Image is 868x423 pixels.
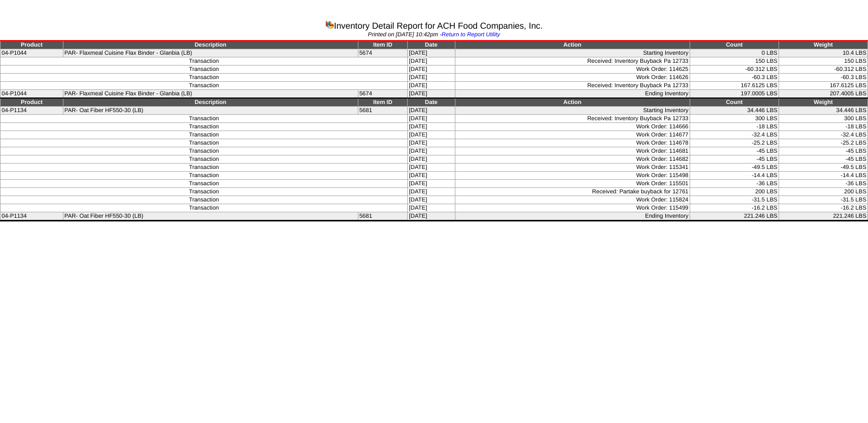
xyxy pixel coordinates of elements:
[358,107,408,115] td: 5681
[358,41,408,49] td: Item ID
[408,204,455,212] td: [DATE]
[63,49,358,57] td: PAR- Flaxmeal Cuisine Flax Binder - Glanbia (LB)
[690,131,779,139] td: -32.4 LBS
[690,196,779,204] td: -31.5 LBS
[779,66,867,74] td: -60.312 LBS
[408,49,455,57] td: [DATE]
[408,172,455,180] td: [DATE]
[455,90,690,99] td: Ending Inventory
[690,107,779,115] td: 34.446 LBS
[455,57,690,66] td: Received: Inventory Buyback Pa 12733
[408,180,455,188] td: [DATE]
[779,139,867,147] td: -25.2 LBS
[779,57,867,66] td: 150 LBS
[408,188,455,196] td: [DATE]
[690,180,779,188] td: -36 LBS
[455,172,690,180] td: Work Order: 115498
[1,57,408,66] td: Transaction
[408,147,455,155] td: [DATE]
[408,164,455,172] td: [DATE]
[408,98,455,107] td: Date
[1,196,408,204] td: Transaction
[690,41,779,49] td: Count
[1,82,408,90] td: Transaction
[455,74,690,82] td: Work Order: 114626
[1,139,408,147] td: Transaction
[779,107,867,115] td: 34.446 LBS
[779,41,867,49] td: Weight
[455,139,690,147] td: Work Order: 114678
[442,31,500,38] a: Return to Report Utility
[690,204,779,212] td: -16.2 LBS
[455,98,690,107] td: Action
[779,147,867,155] td: -45 LBS
[455,123,690,131] td: Work Order: 114666
[63,90,358,99] td: PAR- Flaxmeal Cuisine Flax Binder - Glanbia (LB)
[779,172,867,180] td: -14.4 LBS
[690,164,779,172] td: -49.5 LBS
[779,188,867,196] td: 200 LBS
[1,147,408,155] td: Transaction
[358,49,408,57] td: 5674
[690,139,779,147] td: -25.2 LBS
[1,180,408,188] td: Transaction
[455,82,690,90] td: Received: Inventory Buyback Pa 12733
[1,155,408,164] td: Transaction
[690,172,779,180] td: -14.4 LBS
[455,131,690,139] td: Work Order: 114677
[1,66,408,74] td: Transaction
[358,90,408,99] td: 5674
[408,66,455,74] td: [DATE]
[779,131,867,139] td: -32.4 LBS
[63,98,358,107] td: Description
[690,90,779,99] td: 197.0005 LBS
[779,49,867,57] td: 10.4 LBS
[63,107,358,115] td: PAR- Oat Fiber HF550-30 (LB)
[690,98,779,107] td: Count
[408,115,455,123] td: [DATE]
[779,212,867,221] td: 221.246 LBS
[1,204,408,212] td: Transaction
[690,66,779,74] td: -60.312 LBS
[690,188,779,196] td: 200 LBS
[455,147,690,155] td: Work Order: 114681
[325,20,334,29] img: graph.gif
[690,49,779,57] td: 0 LBS
[1,212,63,221] td: 04-P1134
[1,164,408,172] td: Transaction
[1,41,63,49] td: Product
[1,172,408,180] td: Transaction
[455,212,690,221] td: Ending Inventory
[690,147,779,155] td: -45 LBS
[779,98,867,107] td: Weight
[1,74,408,82] td: Transaction
[408,82,455,90] td: [DATE]
[1,115,408,123] td: Transaction
[1,123,408,131] td: Transaction
[408,131,455,139] td: [DATE]
[779,180,867,188] td: -36 LBS
[455,196,690,204] td: Work Order: 115824
[408,57,455,66] td: [DATE]
[1,107,63,115] td: 04-P1134
[779,82,867,90] td: 167.6125 LBS
[779,204,867,212] td: -16.2 LBS
[455,66,690,74] td: Work Order: 114625
[455,204,690,212] td: Work Order: 115499
[408,41,455,49] td: Date
[1,90,63,99] td: 04-P1044
[408,212,455,221] td: [DATE]
[358,212,408,221] td: 5681
[63,41,358,49] td: Description
[690,115,779,123] td: 300 LBS
[455,115,690,123] td: Received: Inventory Buyback Pa 12733
[690,82,779,90] td: 167.6125 LBS
[455,155,690,164] td: Work Order: 114682
[779,155,867,164] td: -45 LBS
[455,180,690,188] td: Work Order: 115501
[1,49,63,57] td: 04-P1044
[690,74,779,82] td: -60.3 LBS
[63,212,358,221] td: PAR- Oat Fiber HF550-30 (LB)
[1,131,408,139] td: Transaction
[779,164,867,172] td: -49.5 LBS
